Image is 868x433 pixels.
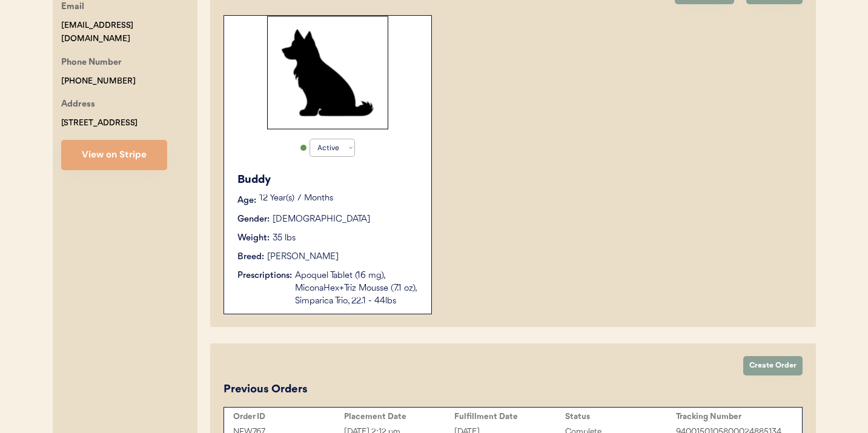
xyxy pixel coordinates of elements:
[61,74,136,88] div: [PHONE_NUMBER]
[237,269,292,282] div: Prescriptions:
[267,251,339,263] div: [PERSON_NAME]
[233,412,344,421] div: Order ID
[743,356,803,375] button: Create Order
[267,16,388,130] img: Rectangle%2029.svg
[259,194,419,203] p: 12 Year(s) 7 Months
[61,98,95,113] div: Address
[237,194,256,207] div: Age:
[295,269,419,308] div: Apoquel Tablet (16 mg), MiconaHex+Triz Mousse (7.1 oz), Simparica Trio, 22.1 - 44lbs
[61,116,137,130] div: [STREET_ADDRESS]
[344,412,455,421] div: Placement Date
[237,232,270,245] div: Weight:
[237,251,264,263] div: Breed:
[224,382,308,398] div: Previous Orders
[273,213,370,226] div: [DEMOGRAPHIC_DATA]
[61,140,167,170] button: View on Stripe
[565,412,676,421] div: Status
[676,412,787,421] div: Tracking Number
[61,19,197,47] div: [EMAIL_ADDRESS][DOMAIN_NAME]
[237,172,419,188] div: Buddy
[454,412,565,421] div: Fulfillment Date
[237,213,270,226] div: Gender:
[61,56,122,71] div: Phone Number
[273,232,296,245] div: 35 lbs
